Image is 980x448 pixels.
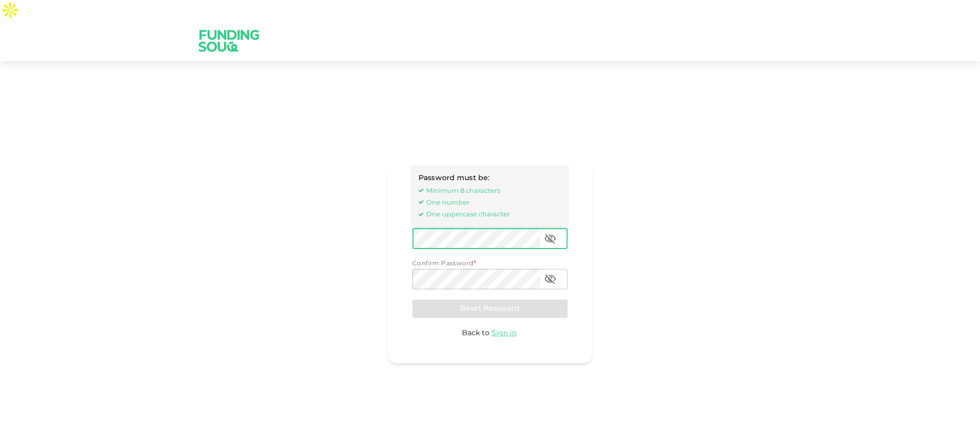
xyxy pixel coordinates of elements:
[426,197,561,208] span: One number
[412,229,568,249] div: password
[199,20,259,61] a: logo
[412,261,473,267] span: Confirm Password
[419,175,489,182] span: Password must be:
[191,20,267,61] img: logo
[426,185,561,196] span: Minimum 8 characters
[492,330,517,337] span: Sign in
[426,209,561,219] span: One uppercase character
[412,269,568,289] div: passwordConfirmation
[462,330,489,337] span: Back to
[412,229,540,249] input: password
[412,269,540,289] input: passwordConfirmation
